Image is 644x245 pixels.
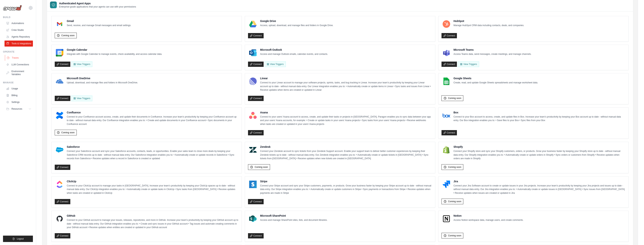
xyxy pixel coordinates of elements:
[249,181,257,188] img: Stripe Logo
[67,145,239,149] h4: Salesforce
[5,92,33,98] a: Billing
[55,233,70,238] a: Connect
[56,112,63,119] img: Confluence Logo
[67,218,239,229] p: Connect to your GitHub account to manage your issues, releases, repositories, and more in GitHub....
[248,233,264,238] a: Connect
[249,78,257,85] img: Linear Logo
[443,49,450,57] img: Microsoft Teams Logo
[55,199,70,204] a: Connect
[260,214,327,218] h4: Microsoft SharePoint
[443,215,450,222] img: Notion Logo
[71,96,92,101] : View Triggers
[5,62,33,68] a: LLM Connections
[454,76,538,80] h4: Google Sheets
[3,16,33,19] div: Build
[67,111,239,114] h4: Confluence
[454,179,625,183] h4: Jira
[3,50,33,53] div: Operate
[260,111,432,114] h4: Asana
[59,5,136,8] p: Enterprise-grade applications that your agents can use with your permissions
[260,81,432,92] p: Connect to your Linear account to manage your software projects, sprints, tasks, and bug tracking...
[5,41,33,47] a: Tools & Integrations
[56,49,63,57] img: Google Calendar Logo
[56,78,63,85] img: Microsoft OneDrive Logo
[448,97,461,100] span: Coming soon
[441,130,457,135] a: Connect
[67,19,131,23] h4: Gmail
[454,149,625,161] p: Connect your Shopify store and sync your Shopify customers, orders, or products. Grow your busine...
[3,236,33,242] button: Logout
[5,106,33,112] button: Resources
[61,131,75,134] span: Coming soon
[248,62,264,67] a: Connect
[67,76,138,80] h4: Microsoft OneDrive
[260,218,327,222] p: Access and manage SharePoint sites, lists, and document libraries.
[454,145,625,149] h4: Shopify
[443,146,450,154] img: Shopify Logo
[67,115,239,126] p: Connect to your Confluence account access, create, and update their documents in Confluence. Incr...
[260,52,328,56] p: Access and manage Outlook emails, calendar events, and contacts.
[5,99,33,105] a: Settings
[61,34,75,37] span: Coming soon
[454,111,625,114] h4: Box
[260,149,432,161] p: Connect your Zendesk account to sync tickets from your Zendesk Support account. Enable your suppo...
[67,184,239,195] p: Connect to your ClickUp account to manage your tasks in [GEOGRAPHIC_DATA]. Increase your team’s p...
[3,81,33,84] div: Manage
[17,237,24,240] span: Logout
[248,199,264,204] a: Connect
[443,112,450,119] img: Box Logo
[5,20,33,26] a: Automations
[443,181,450,188] img: Jira Logo
[260,115,432,126] p: Connect to your users’ Asana account to access, create, and update their tasks or projects in [GE...
[67,52,162,56] p: Integrate with Google Calendar to manage events, check availability, and access calendar data.
[454,19,524,23] h4: HubSpot
[260,184,432,195] p: Connect your Stripe account and sync your Stripe customers, payments, or products. Grow your busi...
[67,179,239,183] h4: ClickUp
[5,55,33,61] a: Traces
[260,145,432,149] h4: Zendesk
[5,27,33,33] a: Crew Studio
[260,24,333,27] p: Access, upload, download, and manage files and folders in Google Drive.
[248,130,264,135] a: Connect
[249,112,257,119] img: Asana Logo
[248,96,264,101] a: Connect
[249,20,257,28] img: Google Drive Logo
[255,166,268,169] span: Coming soon
[67,214,239,218] h4: GitHub
[249,215,257,222] img: Microsoft SharePoint Logo
[11,107,22,110] span: Resources
[441,62,457,67] a: Connect
[265,61,286,67] : View Triggers
[454,81,538,85] p: Create, read, and update Google Sheets spreadsheets and manage worksheet data.
[458,61,479,67] : View Triggers
[448,166,461,169] span: Coming soon
[5,68,33,77] a: Environment Variables
[249,146,257,154] img: Zendesk Logo
[55,62,70,67] a: Connect
[55,96,70,101] a: Connect
[59,2,136,5] h3: Authenticated Agent Apps
[454,115,625,122] p: Connect to your Box account to access, create, and update files in Box. Increase your team’s prod...
[454,24,524,27] p: Manage HubSpot CRM data including contacts, deals, and companies.
[260,19,333,23] h4: Google Drive
[448,200,461,203] span: Coming soon
[3,5,22,11] img: Logo
[5,34,33,40] a: Agents Repository
[67,24,131,27] p: Send, receive, and manage Gmail messages and email settings.
[67,48,162,52] h4: Google Calendar
[454,184,625,195] p: Connect your Jira Software account to create or update issues in your Jira projects. Increase you...
[260,76,432,80] h4: Linear
[71,61,92,67] button: View Triggers
[454,218,523,222] p: Access Notion workspace data, manage users, and create comments.
[67,149,239,161] p: Connect your Salesforce account and sync your Salesforce accounts, contacts, leads, or opportunit...
[248,33,264,38] a: Connect
[454,48,532,52] h4: Microsoft Teams
[454,214,523,218] h4: Notion
[443,20,450,28] img: HubSpot Logo
[260,48,328,52] h4: Microsoft Outlook
[454,52,532,56] p: Access Teams data, send messages, create meetings, and manage channels.
[56,181,63,188] img: ClickUp Logo
[5,86,33,92] a: Usage
[441,33,457,38] a: Connect
[67,81,138,85] p: Upload, download, and manage files and folders in Microsoft OneDrive.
